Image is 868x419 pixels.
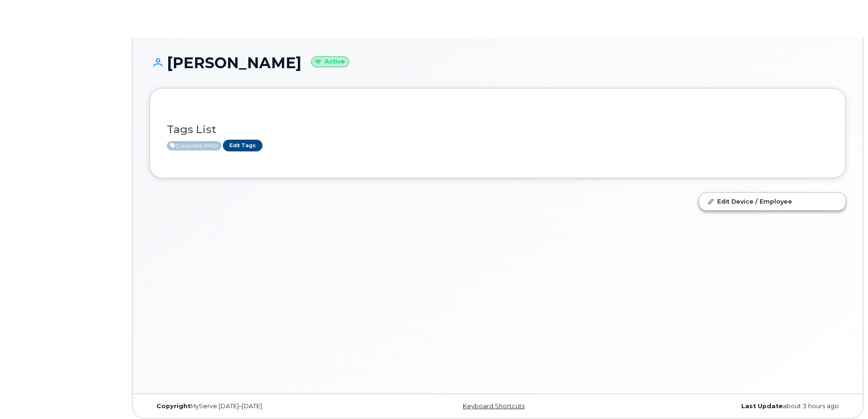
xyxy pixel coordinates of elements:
[149,55,846,71] h1: [PERSON_NAME]
[311,56,349,67] small: Active
[167,141,221,150] span: Active
[614,403,846,410] div: about 3 hours ago
[156,403,190,410] strong: Copyright
[463,403,524,410] a: Keyboard Shortcuts
[223,140,262,151] a: Edit Tags
[699,193,845,210] a: Edit Device / Employee
[741,403,783,410] strong: Last Update
[167,124,828,135] h3: Tags List
[149,403,382,410] div: MyServe [DATE]–[DATE]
